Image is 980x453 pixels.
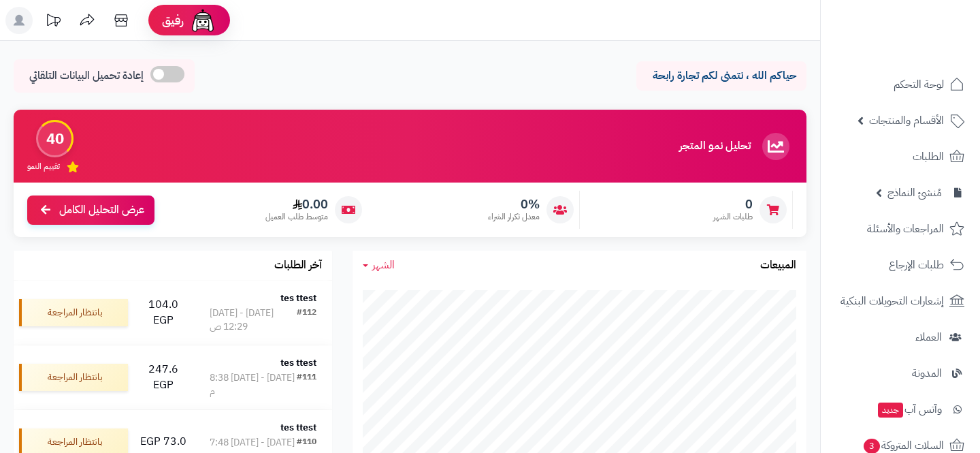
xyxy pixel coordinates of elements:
[829,393,972,426] a: وآتس آبجديد
[27,196,154,225] a: عرض التحليل الكامل
[829,285,972,317] a: إشعارات التحويلات البنكية
[829,213,972,245] a: المراجعات والأسئلة
[887,33,967,62] img: logo-2.png
[915,328,942,347] span: العملاء
[889,255,944,275] span: طلبات الإرجاع
[133,345,194,409] td: 247.6 EGP
[713,197,753,212] span: 0
[297,371,316,399] div: #111
[829,249,972,281] a: طلبات الإرجاع
[162,12,184,29] span: رفيق
[912,364,942,383] span: المدونة
[840,292,944,311] span: إشعارات التحويلات البنكية
[280,420,316,435] strong: tes ttest
[488,197,540,212] span: 0%
[27,161,60,172] span: تقييم النمو
[869,111,944,130] span: الأقسام والمنتجات
[297,307,316,334] div: #112
[647,68,796,84] p: حياكم الله ، نتمنى لكم تجارة رابحة
[36,7,70,37] a: تحديثات المنصة
[265,197,328,212] span: 0.00
[760,260,796,272] h3: المبيعات
[867,219,944,238] span: المراجعات والأسئلة
[189,7,216,34] img: ai-face.png
[19,299,128,326] div: بانتظار المراجعة
[878,403,903,418] span: جديد
[894,75,944,94] span: لوحة التحكم
[363,257,395,273] a: الشهر
[913,147,944,166] span: الطلبات
[679,140,751,153] h3: تحليل نمو المتجر
[19,364,128,391] div: بانتظار المراجعة
[887,183,942,202] span: مُنشئ النماذج
[133,281,194,345] td: 104.0 EGP
[488,211,540,223] span: معدل تكرار الشراء
[210,307,297,334] div: [DATE] - [DATE] 12:29 ص
[877,400,942,419] span: وآتس آب
[274,260,322,272] h3: آخر الطلبات
[829,321,972,354] a: العملاء
[265,211,328,223] span: متوسط طلب العميل
[59,202,144,218] span: عرض التحليل الكامل
[210,371,297,399] div: [DATE] - [DATE] 8:38 م
[829,68,972,101] a: لوحة التحكم
[372,257,395,273] span: الشهر
[280,291,316,305] strong: tes ttest
[829,140,972,173] a: الطلبات
[280,356,316,370] strong: tes ttest
[29,68,144,84] span: إعادة تحميل البيانات التلقائي
[829,357,972,390] a: المدونة
[713,211,753,223] span: طلبات الشهر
